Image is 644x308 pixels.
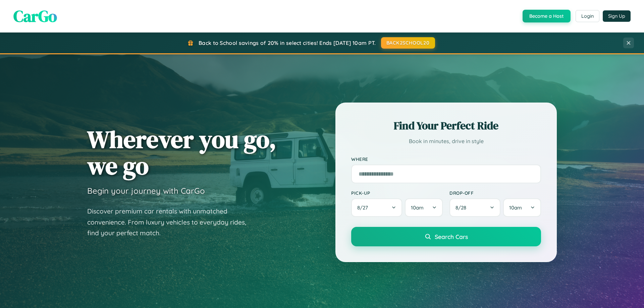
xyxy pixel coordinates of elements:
label: Drop-off [449,190,541,196]
h3: Begin your journey with CarGo [87,186,205,196]
h1: Wherever you go, we go [87,126,276,179]
button: Search Cars [351,227,541,246]
button: BACK2SCHOOL20 [381,37,435,49]
h2: Find Your Perfect Ride [351,118,541,133]
button: Sign Up [603,10,631,22]
p: Book in minutes, drive in style [351,136,541,146]
p: Discover premium car rentals with unmatched convenience. From luxury vehicles to everyday rides, ... [87,206,255,239]
span: Back to School savings of 20% in select cities! Ends [DATE] 10am PT. [199,40,376,46]
button: 10am [503,198,541,217]
button: 8/27 [351,198,402,217]
span: 8 / 28 [455,204,470,211]
label: Pick-up [351,190,443,196]
span: 8 / 27 [357,204,371,211]
label: Where [351,156,541,162]
span: 10am [509,204,522,211]
span: CarGo [13,5,57,27]
button: Login [576,10,599,22]
button: 10am [405,198,443,217]
button: Become a Host [523,10,571,22]
span: Search Cars [435,233,468,240]
button: 8/28 [449,198,500,217]
span: 10am [411,204,424,211]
